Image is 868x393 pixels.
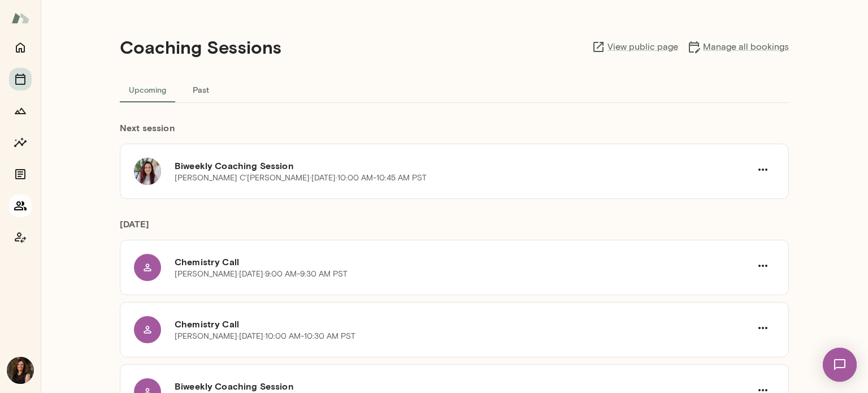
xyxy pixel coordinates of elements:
[175,255,751,269] h6: Chemistry Call
[120,76,789,103] div: basic tabs example
[9,195,32,217] button: Members
[9,68,32,90] button: Sessions
[11,7,29,29] img: Mento
[175,317,751,331] h6: Chemistry Call
[175,76,226,103] button: Past
[9,36,32,59] button: Home
[9,100,32,122] button: Growth Plan
[9,163,32,185] button: Documents
[120,76,175,103] button: Upcoming
[175,159,751,172] h6: Biweekly Coaching Session
[9,226,32,249] button: Coach app
[175,269,348,280] p: [PERSON_NAME] · [DATE] · 9:00 AM-9:30 AM PST
[175,379,751,393] h6: Biweekly Coaching Session
[175,172,427,184] p: [PERSON_NAME] C'[PERSON_NAME] · [DATE] · 10:00 AM-10:45 AM PST
[120,217,789,240] h6: [DATE]
[175,331,355,342] p: [PERSON_NAME] · [DATE] · 10:00 AM-10:30 AM PST
[120,121,789,144] h6: Next session
[9,131,32,154] button: Insights
[120,36,281,58] h4: Coaching Sessions
[592,40,678,54] a: View public page
[7,357,34,384] img: Carrie Atkin
[687,40,789,54] a: Manage all bookings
